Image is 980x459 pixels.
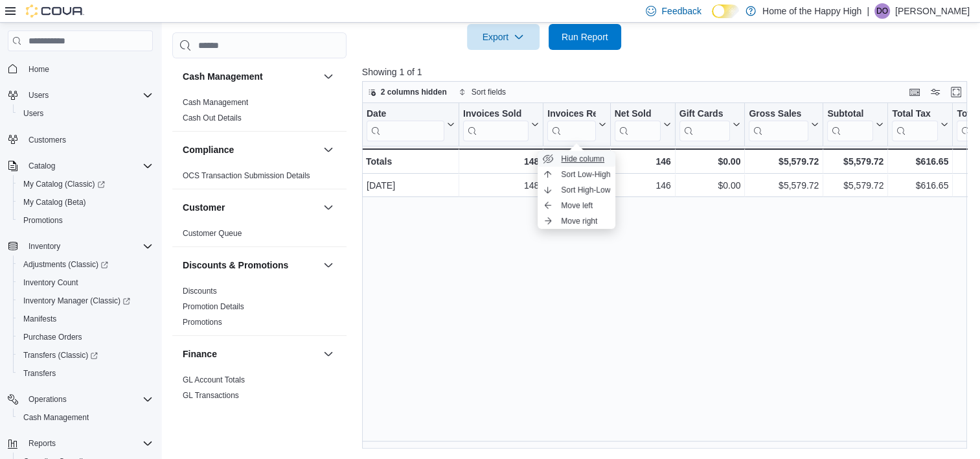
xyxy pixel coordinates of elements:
div: Compliance [172,168,347,189]
a: Customers [23,132,71,148]
button: Users [23,88,54,103]
a: Transfers [18,366,61,381]
span: Home [28,64,49,75]
button: Customer [183,201,318,214]
span: Hide column [561,154,604,164]
button: Inventory [23,239,65,254]
a: Promotions [18,213,68,228]
button: Sort fields [453,84,511,100]
button: Move left [538,198,615,213]
button: Keyboard shortcuts [907,84,922,100]
button: Compliance [321,142,336,158]
div: Customer [172,226,347,246]
button: Manifests [13,310,158,328]
button: Invoices Sold [463,108,539,141]
span: Inventory Count [23,277,78,288]
span: Transfers [23,368,56,379]
button: Discounts & Promotions [183,259,318,272]
a: Adjustments (Classic) [13,255,158,274]
span: Transfers [18,366,153,381]
h3: Discounts & Promotions [183,259,288,272]
button: Operations [23,392,72,407]
div: Net Sold [614,108,660,141]
a: Inventory Manager (Classic) [13,292,158,310]
span: Sort fields [472,87,506,97]
a: Promotion Details [183,302,244,311]
p: Home of the Happy High [762,3,861,19]
button: Promotions [13,211,158,230]
button: Customer [321,200,336,215]
a: OCS Transaction Submission Details [183,171,310,180]
span: Promotions [18,213,153,228]
span: Promotions [23,215,63,226]
span: Sort High-Low [561,185,610,195]
span: Inventory [23,239,153,254]
div: Gross Sales [749,108,808,121]
div: 148 [463,154,539,169]
button: Cash Management [321,69,336,84]
div: 146 [614,154,670,169]
span: Sort Low-High [561,169,610,180]
button: Reports [23,436,61,451]
button: Users [13,104,158,123]
span: Adjustments (Classic) [23,259,108,270]
div: Gross Sales [749,108,808,141]
div: $616.65 [892,178,948,194]
span: Reports [23,436,153,451]
span: Customer Queue [183,228,242,239]
span: Purchase Orders [18,329,153,345]
button: Sort Low-High [538,167,615,182]
button: Catalog [23,158,60,174]
a: Cash Out Details [183,113,242,123]
span: Move right [561,216,597,226]
div: Subtotal [827,108,873,141]
div: $5,579.72 [749,178,819,194]
div: Subtotal [827,108,873,121]
button: Cash Management [13,408,158,427]
div: $5,579.72 [827,154,883,169]
p: Showing 1 of 1 [362,65,974,78]
a: Customer Queue [183,229,242,238]
a: Adjustments (Classic) [18,257,113,272]
a: Users [18,106,49,121]
span: Feedback [661,5,701,18]
button: Gross Sales [749,108,819,141]
div: Net Sold [614,108,660,121]
button: Run Report [549,24,621,50]
span: Reports [28,438,56,449]
button: Inventory Count [13,274,158,292]
span: Home [23,60,153,76]
span: Cash Out Details [183,113,242,123]
button: Transfers [13,364,158,383]
a: GL Account Totals [183,375,245,384]
a: My Catalog (Classic) [13,175,158,193]
button: Move right [538,213,615,229]
img: Cova [26,5,84,18]
span: Transfers (Classic) [23,350,98,360]
span: My Catalog (Beta) [23,197,86,207]
div: $0.00 [679,178,741,194]
div: 146 [615,178,671,194]
h3: Finance [183,347,217,360]
span: Cash Management [18,410,153,425]
span: Users [28,90,49,100]
a: Cash Management [183,98,248,107]
div: Discounts & Promotions [172,283,347,335]
button: Cash Management [183,70,318,83]
a: My Catalog (Beta) [18,194,91,210]
p: | [867,3,869,19]
button: Compliance [183,143,318,156]
span: My Catalog (Classic) [18,176,153,192]
a: GL Transactions [183,391,239,400]
button: Net Sold [614,108,670,141]
div: Cash Management [172,95,347,131]
div: Finance [172,372,347,408]
span: Inventory Manager (Classic) [23,296,130,306]
span: Export [475,24,532,50]
span: Operations [23,392,153,407]
button: Enter fullscreen [948,84,964,100]
button: My Catalog (Beta) [13,193,158,211]
span: Catalog [23,158,153,174]
div: Totals [366,154,455,169]
h3: Compliance [183,143,234,156]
